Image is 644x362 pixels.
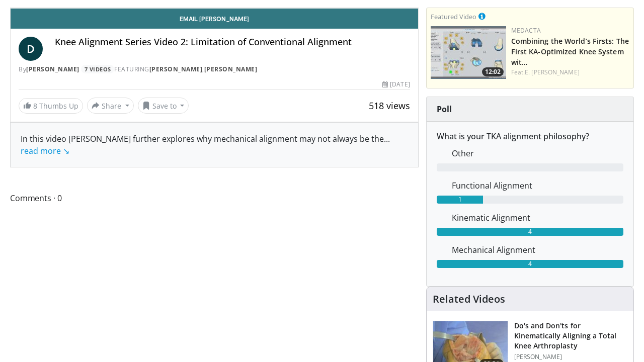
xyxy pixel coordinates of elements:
p: [PERSON_NAME] [514,353,627,361]
a: 7 Videos [81,65,114,73]
div: 4 [437,228,623,236]
a: Combining the World’s Firsts: The First KA-Optimized Knee System wit… [511,36,629,67]
h4: Knee Alignment Series Video 2: Limitation of Conventional Alignment [55,37,410,48]
div: Feat. [511,68,629,77]
h3: Do's and Don'ts for Kinematically Aligning a Total Knee Arthroplasty [514,321,627,351]
img: aaf1b7f9-f888-4d9f-a252-3ca059a0bd02.150x105_q85_crop-smart_upscale.jpg [431,26,506,79]
a: Medacta [511,26,541,35]
div: In this video [PERSON_NAME] further explores why mechanical alignment may not always be the [21,133,408,157]
dd: Functional Alignment [444,179,631,192]
span: 518 views [369,100,410,112]
span: Comments 0 [10,192,419,205]
a: Email [PERSON_NAME] [11,9,418,29]
div: By FEATURING , [19,65,410,74]
dd: Kinematic Alignment [444,212,631,224]
span: 8 [33,101,37,111]
dd: Mechanical Alignment [444,244,631,256]
div: 1 [437,196,484,204]
button: Save to [138,98,189,114]
dd: Other [444,147,631,159]
a: D [19,37,43,61]
h4: Related Videos [433,293,505,305]
a: E. [PERSON_NAME] [525,68,580,76]
a: [PERSON_NAME] [26,65,79,73]
span: 12:02 [482,67,504,76]
a: [PERSON_NAME] [149,65,203,73]
a: 12:02 [431,26,506,79]
a: 8 Thumbs Up [19,98,83,114]
small: Featured Video [431,12,476,21]
button: Share [87,98,134,114]
h6: What is your TKA alignment philosophy? [437,132,623,141]
a: read more ↘ [21,145,69,156]
strong: Poll [437,104,452,115]
a: [PERSON_NAME] [204,65,258,73]
div: [DATE] [382,80,410,89]
div: 4 [437,260,623,268]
